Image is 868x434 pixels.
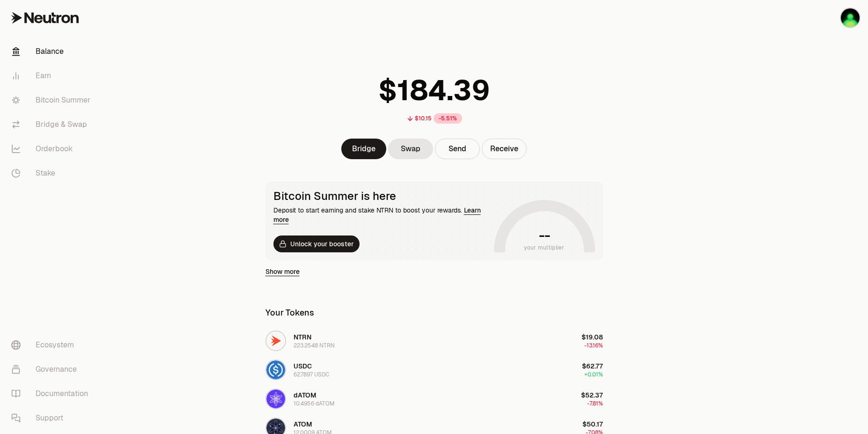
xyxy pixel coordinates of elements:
[260,327,609,355] button: NTRN LogoNTRN223.2548 NTRN$19.08-13.16%
[539,228,550,243] h1: --
[582,362,603,370] span: $62.77
[582,420,603,428] span: $50.17
[266,360,285,379] img: USDC Logo
[273,206,490,224] div: Deposit to start earning and stake NTRN to boost your rewards.
[273,235,360,252] button: Unlock your booster
[415,115,432,122] div: $10.15
[265,306,314,319] div: Your Tokens
[435,139,480,159] button: Send
[4,64,101,88] a: Earn
[4,112,101,137] a: Bridge & Swap
[266,331,285,350] img: NTRN Logo
[581,391,603,399] span: $52.37
[260,385,609,413] button: dATOM LogodATOM10.4956 dATOM$52.37-7.81%
[4,333,101,357] a: Ecosystem
[4,406,101,430] a: Support
[584,342,603,349] span: -13.16%
[587,400,603,407] span: -7.81%
[388,139,433,159] a: Swap
[584,371,603,378] span: +0.01%
[266,390,285,408] img: dATOM Logo
[524,243,565,252] span: your multiplier
[581,333,603,341] span: $19.08
[260,356,609,384] button: USDC LogoUSDC62.7897 USDC$62.77+0.01%
[294,362,312,370] span: USDC
[4,161,101,185] a: Stake
[4,88,101,112] a: Bitcoin Summer
[265,267,300,276] a: Show more
[294,420,312,428] span: ATOM
[341,139,386,159] a: Bridge
[4,382,101,406] a: Documentation
[294,391,316,399] span: dATOM
[434,113,462,124] div: -5.51%
[294,371,329,378] div: 62.7897 USDC
[4,357,101,382] a: Governance
[294,342,335,349] div: 223.2548 NTRN
[273,190,490,203] div: Bitcoin Summer is here
[482,139,527,159] button: Receive
[4,39,101,64] a: Balance
[294,400,335,407] div: 10.4956 dATOM
[841,8,860,27] img: K1
[4,137,101,161] a: Orderbook
[294,333,311,341] span: NTRN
